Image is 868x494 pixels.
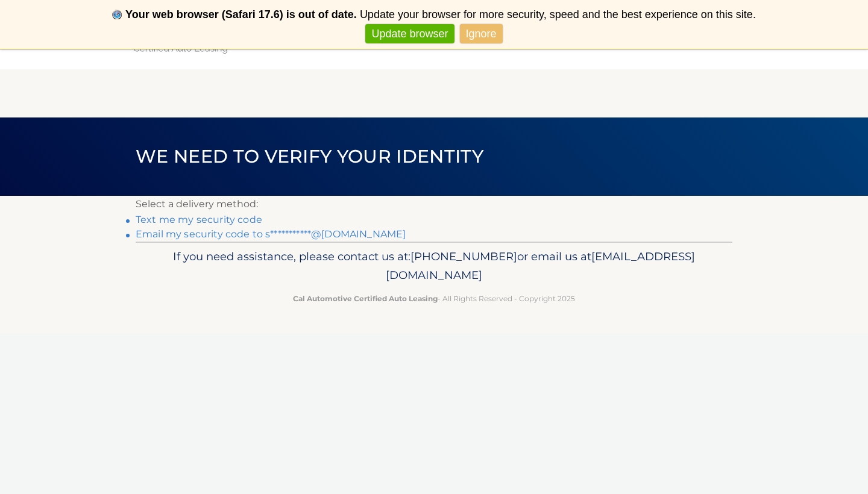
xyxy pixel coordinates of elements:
[365,24,454,44] a: Update browser
[143,292,725,305] p: - All Rights Reserved - Copyright 2025
[410,249,517,263] span: [PHONE_NUMBER]
[136,145,483,167] span: We need to verify your identity
[136,214,262,225] a: Text me my security code
[360,8,756,20] span: Update your browser for more security, speed and the best experience on this site.
[460,24,503,44] a: Ignore
[136,196,732,213] p: Select a delivery method:
[125,8,357,20] b: Your web browser (Safari 17.6) is out of date.
[293,294,438,303] strong: Cal Automotive Certified Auto Leasing
[143,247,725,286] p: If you need assistance, please contact us at: or email us at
